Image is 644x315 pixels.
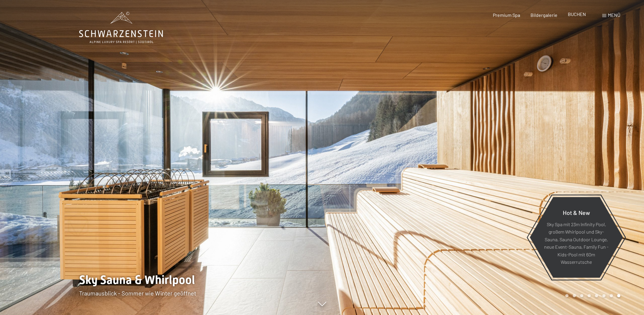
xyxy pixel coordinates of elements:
[568,11,586,17] a: BUCHEN
[563,294,620,297] div: Carousel Pagination
[563,209,590,216] span: Hot & New
[529,197,623,278] a: Hot & New Sky Spa mit 23m Infinity Pool, großem Whirlpool und Sky-Sauna, Sauna Outdoor Lounge, ne...
[595,294,598,297] div: Carousel Page 5
[602,294,605,297] div: Carousel Page 6
[610,294,613,297] div: Carousel Page 7
[587,294,591,297] div: Carousel Page 4
[580,294,583,297] div: Carousel Page 3
[617,294,620,297] div: Carousel Page 8 (Current Slide)
[565,294,568,297] div: Carousel Page 1
[573,294,576,297] div: Carousel Page 2
[530,12,557,18] a: Bildergalerie
[544,220,608,266] p: Sky Spa mit 23m Infinity Pool, großem Whirlpool und Sky-Sauna, Sauna Outdoor Lounge, neue Event-S...
[608,12,620,18] span: Menü
[493,12,520,18] a: Premium Spa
